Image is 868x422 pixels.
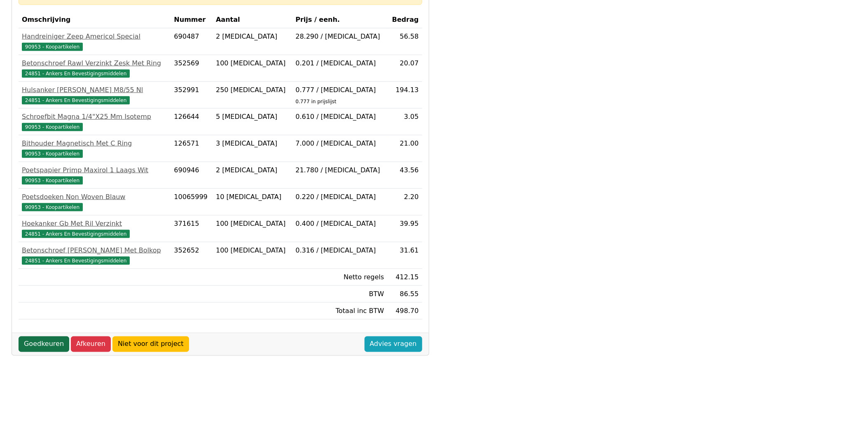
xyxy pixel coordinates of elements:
td: 10065999 [171,189,213,216]
td: 371615 [171,216,213,242]
a: Hoekanker Gb Met Ril Verzinkt24851 - Ankers En Bevestigingsmiddelen [22,219,168,239]
div: Betonschroef Rawl Verzinkt Zesk Met Ring [22,58,168,68]
td: 352569 [171,55,213,82]
td: 126644 [171,109,213,135]
th: Omschrijving [19,12,171,28]
td: 21.00 [387,135,422,162]
div: 0.220 / [MEDICAL_DATA] [296,192,384,202]
div: 0.610 / [MEDICAL_DATA] [296,112,384,122]
td: BTW [292,286,388,303]
td: 352652 [171,242,213,269]
div: 0.777 / [MEDICAL_DATA] [296,85,384,95]
a: Betonschroef Rawl Verzinkt Zesk Met Ring24851 - Ankers En Bevestigingsmiddelen [22,58,168,78]
td: 412.15 [387,269,422,286]
a: Niet voor dit project [112,336,189,352]
sub: 0.777 in prijslijst [296,99,337,104]
div: Poetsdoeken Non Woven Blauw [22,192,168,202]
div: Hoekanker Gb Met Ril Verzinkt [22,219,168,229]
td: 3.05 [387,109,422,135]
div: 100 [MEDICAL_DATA] [216,58,289,68]
span: 90953 - Koopartikelen [22,150,83,158]
a: Betonschroef [PERSON_NAME] Met Bolkop24851 - Ankers En Bevestigingsmiddelen [22,246,168,265]
td: 56.58 [387,28,422,55]
div: Poetspapier Primp Maxirol 1 Laags Wit [22,165,168,175]
div: 28.290 / [MEDICAL_DATA] [296,32,384,42]
a: Hulsanker [PERSON_NAME] M8/55 Nl24851 - Ankers En Bevestigingsmiddelen [22,85,168,105]
div: Hulsanker [PERSON_NAME] M8/55 Nl [22,85,168,95]
td: 31.61 [387,242,422,269]
div: 3 [MEDICAL_DATA] [216,139,289,148]
span: 24851 - Ankers En Bevestigingsmiddelen [22,257,130,265]
div: 10 [MEDICAL_DATA] [216,192,289,202]
td: 690487 [171,28,213,55]
td: Totaal inc BTW [292,303,388,320]
span: 24851 - Ankers En Bevestigingsmiddelen [22,230,130,238]
th: Prijs / eenh. [292,12,388,28]
span: 24851 - Ankers En Bevestigingsmiddelen [22,70,130,78]
div: 7.000 / [MEDICAL_DATA] [296,139,384,148]
span: 90953 - Koopartikelen [22,203,83,211]
a: Goedkeuren [19,336,69,352]
a: Schroefbit Magna 1/4"X25 Mm Isotemp90953 - Koopartikelen [22,112,168,132]
a: Handreiniger Zeep Americol Special90953 - Koopartikelen [22,32,168,51]
div: 2 [MEDICAL_DATA] [216,32,289,42]
div: 2 [MEDICAL_DATA] [216,165,289,175]
a: Advies vragen [365,336,422,352]
span: 90953 - Koopartikelen [22,123,83,131]
a: Afkeuren [71,336,111,352]
td: 20.07 [387,55,422,82]
div: 0.400 / [MEDICAL_DATA] [296,219,384,229]
td: 43.56 [387,162,422,189]
span: 90953 - Koopartikelen [22,176,83,185]
a: Poetsdoeken Non Woven Blauw90953 - Koopartikelen [22,192,168,212]
div: Schroefbit Magna 1/4"X25 Mm Isotemp [22,112,168,122]
td: Netto regels [292,269,388,286]
span: 24851 - Ankers En Bevestigingsmiddelen [22,96,130,104]
div: 100 [MEDICAL_DATA] [216,219,289,229]
div: 100 [MEDICAL_DATA] [216,246,289,255]
div: 21.780 / [MEDICAL_DATA] [296,165,384,175]
div: 0.201 / [MEDICAL_DATA] [296,58,384,68]
div: Betonschroef [PERSON_NAME] Met Bolkop [22,246,168,255]
td: 126571 [171,135,213,162]
div: 250 [MEDICAL_DATA] [216,85,289,95]
td: 352991 [171,82,213,109]
th: Aantal [213,12,292,28]
td: 86.55 [387,286,422,303]
a: Poetspapier Primp Maxirol 1 Laags Wit90953 - Koopartikelen [22,165,168,185]
td: 39.95 [387,216,422,242]
div: Bithouder Magnetisch Met C Ring [22,139,168,148]
th: Nummer [171,12,213,28]
td: 690946 [171,162,213,189]
div: Handreiniger Zeep Americol Special [22,32,168,42]
div: 5 [MEDICAL_DATA] [216,112,289,122]
td: 194.13 [387,82,422,109]
td: 2.20 [387,189,422,216]
span: 90953 - Koopartikelen [22,43,83,51]
div: 0.316 / [MEDICAL_DATA] [296,246,384,255]
td: 498.70 [387,303,422,320]
a: Bithouder Magnetisch Met C Ring90953 - Koopartikelen [22,139,168,158]
th: Bedrag [387,12,422,28]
